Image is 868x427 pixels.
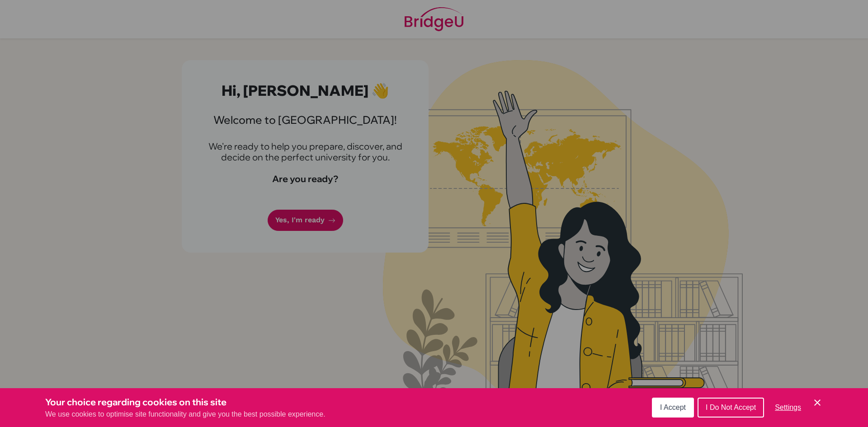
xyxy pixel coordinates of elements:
button: I Do Not Accept [698,398,764,418]
button: I Accept [652,398,694,418]
span: I Do Not Accept [706,404,756,411]
button: Save and close [812,397,823,408]
p: We use cookies to optimise site functionality and give you the best possible experience. [45,409,325,420]
button: Settings [768,399,808,417]
span: I Accept [660,404,686,411]
h3: Your choice regarding cookies on this site [45,395,325,409]
span: Settings [775,404,801,411]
